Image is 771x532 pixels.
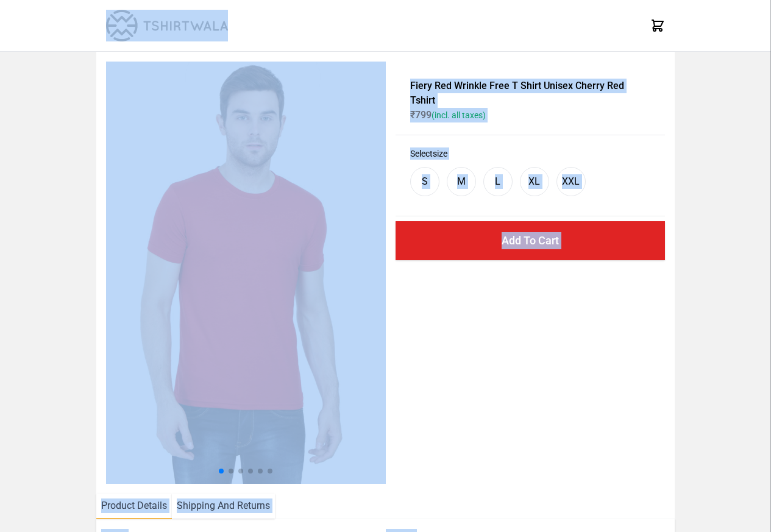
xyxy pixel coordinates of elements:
[410,109,486,121] span: ₹ 799
[528,174,540,189] div: XL
[106,10,228,41] img: TW-LOGO-400-104.png
[495,174,500,189] div: L
[96,494,172,519] li: Product Details
[410,79,650,108] h1: Fiery Red Wrinkle Free T Shirt Unisex Cherry Red Tshirt
[410,147,650,160] h3: Select size
[432,110,486,120] span: (incl. all taxes)
[457,174,466,189] div: M
[396,221,665,260] button: Add To Cart
[422,174,428,189] div: S
[106,62,388,484] img: 4M6A2225.jpg
[172,494,275,519] li: Shipping And Returns
[562,174,580,189] div: XXL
